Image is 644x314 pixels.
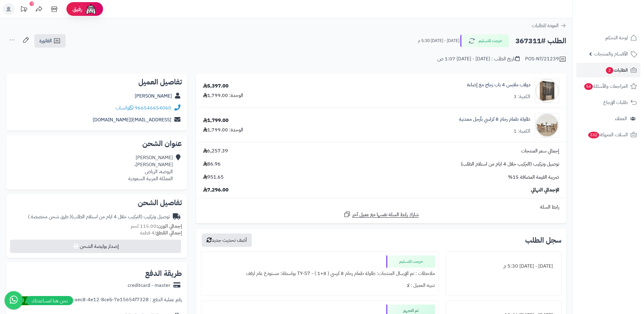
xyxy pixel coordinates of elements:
h2: طريقة الدفع [145,270,182,277]
h2: عنوان الشحن [11,140,182,147]
a: لوحة التحكم [576,30,640,45]
img: 1742132386-110103010021.1-90x90.jpg [535,79,559,103]
h2: الطلب #367311 [515,35,566,47]
span: ضريبة القيمة المضافة 15% [508,174,559,181]
img: ai-face.png [85,3,97,15]
div: 1,799.00 [203,117,229,124]
h3: سجل الطلب [525,237,561,244]
a: المراجعات والأسئلة54 [576,79,640,94]
span: الإجمالي النهائي [531,187,559,194]
span: العملاء [615,114,627,123]
a: الطلبات2 [576,63,640,77]
a: السلات المتروكة332 [576,127,640,142]
div: الوحدة: 1,799.00 [203,92,243,99]
div: [PERSON_NAME] [PERSON_NAME]، الروضه، الرياض المملكة العربية السعودية [128,154,173,182]
div: خرجت للتسليم [386,255,435,268]
span: لوحة التحكم [605,34,628,42]
span: 2 [606,67,614,74]
div: ملاحظات : تم الإرسال المنتجات: طاولة طعام رخام 8 كرسي ( 8+1 ) - TY-57 بواسطة: مستودع عام ارفف [205,268,435,280]
div: رابط السلة [198,204,564,211]
span: ( طرق شحن مخصصة ) [28,213,71,220]
a: دولاب ملابس 4 باب زجاج مع إضاءة [467,81,530,88]
span: إجمالي سعر المنتجات [521,148,559,155]
img: logo-2.png [603,13,638,26]
a: طاولة طعام رخام 8 كراسي بأرجل معدنية [459,116,530,123]
button: خرجت للتسليم [460,34,509,47]
span: العودة للطلبات [532,22,559,29]
span: الأقسام والمنتجات [594,50,628,58]
span: المراجعات والأسئلة [584,82,628,91]
div: 5,397.00 [203,83,229,90]
small: 4 قطعة [140,229,182,237]
h2: تفاصيل الشحن [11,199,182,206]
div: الوحدة: 1,799.00 [203,127,243,134]
div: الكمية: 3 [514,93,530,100]
span: السلات المتروكة [588,130,628,139]
div: تاريخ الطلب : [DATE] - [DATE] 1:07 ص [437,55,520,62]
span: 332 [588,132,599,139]
button: إصدار بوليصة الشحن [10,240,181,253]
a: [EMAIL_ADDRESS][DOMAIN_NAME] [93,116,171,123]
strong: إجمالي القطع: [155,229,182,237]
button: أضف تحديث جديد [202,234,252,247]
div: 10 [30,2,34,6]
span: توصيل وتركيب (التركيب خلال 4 ايام من استلام الطلب) [461,161,559,168]
small: [DATE] - [DATE] 5:30 م [418,38,459,44]
span: رفيق [73,5,82,13]
div: توصيل وتركيب (التركيب خلال 4 ايام من استلام الطلب) [28,213,170,220]
div: رقم عملية الدفع : e21b300c-aec8-4e12-8ceb-7e15654f7328 [50,296,182,305]
span: 951.65 [203,174,224,181]
div: تنبيه العميل : لا [205,280,435,291]
div: الكمية: 1 [514,128,530,135]
div: creditcard - master [128,282,170,289]
a: الفاتورة [34,34,66,48]
small: 115.00 كجم [131,223,182,230]
img: 1752664082-1-90x90.jpg [535,113,559,137]
a: تحديثات المنصة [16,3,31,17]
a: واتساب [116,104,133,112]
a: العملاء [576,111,640,126]
a: طلبات الإرجاع [576,95,640,110]
a: شارك رابط السلة نفسها مع عميل آخر [343,211,419,218]
strong: إجمالي الوزن: [156,223,182,230]
span: 86.96 [203,161,221,168]
span: 54 [584,83,593,90]
div: POS-NT/21239 [525,55,566,63]
span: طلبات الإرجاع [603,98,628,107]
div: [DATE] - [DATE] 5:30 م [450,260,557,272]
a: العودة للطلبات [532,22,566,29]
a: [PERSON_NAME] [135,92,172,100]
span: شارك رابط السلة نفسها مع عميل آخر [352,211,419,218]
span: الطلبات [605,66,628,74]
span: 6,257.39 [203,148,228,155]
span: الفاتورة [39,37,52,45]
h2: تفاصيل العميل [11,78,182,86]
span: 7,296.00 [203,187,229,194]
a: 966546654060 [135,104,171,112]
